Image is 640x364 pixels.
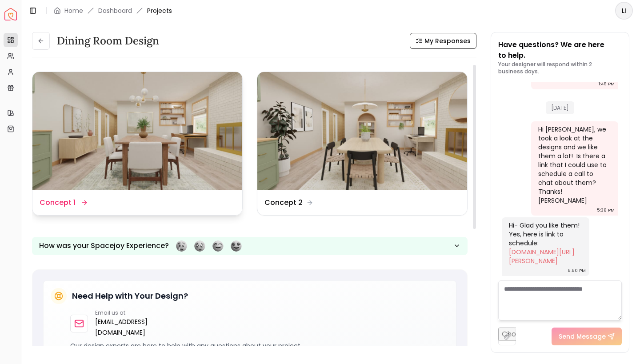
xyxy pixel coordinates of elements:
[72,290,188,302] h5: Need Help with Your Design?
[509,248,575,265] a: [DOMAIN_NAME][URL][PERSON_NAME]
[39,240,169,251] p: How was your Spacejoy Experience?
[57,34,159,48] h3: Dining Room Design
[616,3,632,19] span: LI
[538,125,610,205] div: Hi [PERSON_NAME], we took a look at the designs and we like them a lot! Is there a link that I co...
[95,309,154,316] p: Email us at
[257,72,468,216] a: Concept 2Concept 2
[498,40,622,61] p: Have questions? We are here to help.
[546,101,574,114] span: [DATE]
[257,72,467,190] img: Concept 2
[40,197,76,208] dd: Concept 1
[568,266,586,275] div: 5:50 PM
[509,221,580,265] div: Hi- Glad you like them! Yes, here is link to schedule:
[32,72,243,216] a: Concept 1Concept 1
[32,237,468,255] button: How was your Spacejoy Experience?Feeling terribleFeeling badFeeling goodFeeling awesome
[54,6,172,15] nav: breadcrumb
[597,206,615,215] div: 5:38 PM
[4,8,17,20] a: Spacejoy
[410,33,476,49] button: My Responses
[498,61,622,75] p: Your designer will respond within 2 business days.
[424,36,471,45] span: My Responses
[147,6,172,15] span: Projects
[264,197,303,208] dd: Concept 2
[70,341,449,350] p: Our design experts are here to help with any questions about your project.
[615,2,633,20] button: LI
[4,8,17,20] img: Spacejoy Logo
[64,6,83,15] a: Home
[32,72,242,190] img: Concept 1
[599,80,615,88] div: 1:46 PM
[95,316,154,338] a: [EMAIL_ADDRESS][DOMAIN_NAME]
[98,6,132,15] a: Dashboard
